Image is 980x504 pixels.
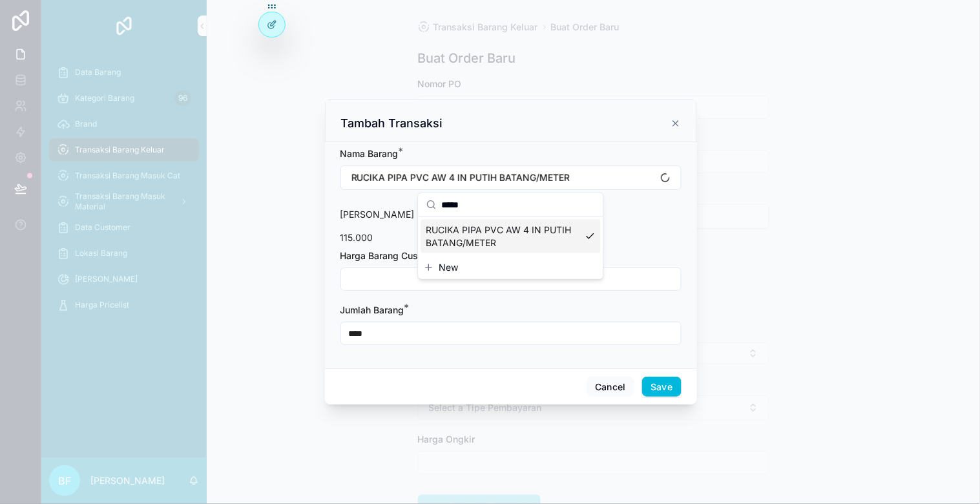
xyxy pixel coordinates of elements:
[419,217,603,256] div: Suggestions
[340,250,435,261] span: Harga Barang Custom
[426,224,580,249] span: RUCIKA PIPA PVC AW 4 IN PUTIH BATANG/METER
[340,148,399,159] span: Nama Barang
[340,209,415,220] span: [PERSON_NAME]
[341,116,443,131] h3: Tambah Transaksi
[351,171,570,184] span: RUCIKA PIPA PVC AW 4 IN PUTIH BATANG/METER
[340,232,373,243] span: 115.000
[340,165,682,190] button: Select Button
[642,377,681,397] button: Save
[439,261,459,274] span: New
[587,377,634,397] button: Cancel
[424,261,598,274] button: New
[340,304,404,315] span: Jumlah Barang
